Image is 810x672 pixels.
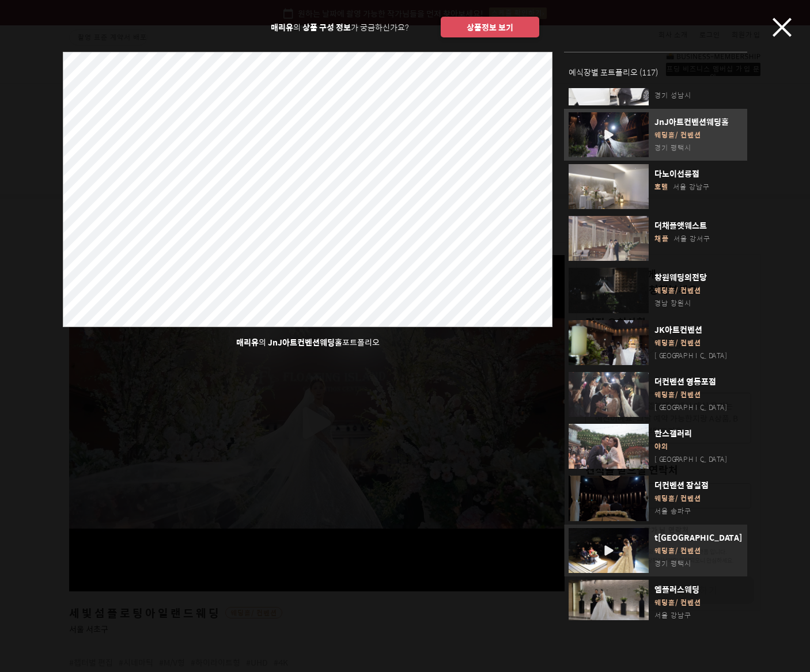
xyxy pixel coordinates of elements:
[654,479,742,491] span: 더컨벤션 잠실점
[569,268,742,313] button: 창원웨딩의전당웨딩홀/컨벤션경남 창원시
[569,164,742,209] button: 다노이선릉점호텔서울 강남구
[654,597,701,609] span: 웨딩홀/컨벤션
[569,424,742,469] button: 한스갤러리야외[GEOGRAPHIC_DATA]
[654,219,742,231] span: 더채플앳웨스트
[3,365,76,394] a: 홈
[654,389,701,401] span: 웨딩홀/컨벤션
[654,427,742,439] span: 한스갤러리
[654,90,691,100] span: 경기 성남시
[36,382,43,392] span: 홈
[236,336,259,348] span: 매리유
[271,21,293,33] span: 매리유
[654,441,668,453] span: 야외
[654,116,742,127] span: JnJ아트컨벤션웨딩홀
[654,454,730,464] span: [GEOGRAPHIC_DATA]
[654,531,742,543] span: t[GEOGRAPHIC_DATA]
[441,17,539,37] button: 상품정보 보기
[654,181,668,193] span: 호텔
[654,142,691,153] span: 경기 평택시
[654,168,742,179] span: 다노이선릉점
[569,476,742,521] button: 더컨벤션 잠실점웨딩홀/컨벤션서울 송파구
[654,506,691,516] span: 서울 송파구
[271,21,408,33] h2: 의 가 궁금하신가요?
[149,365,221,394] a: 설정
[268,336,342,348] span: JnJ아트컨벤션웨딩홀
[654,402,730,412] span: [GEOGRAPHIC_DATA]
[178,382,192,392] span: 설정
[569,320,742,365] button: JK아트컨벤션웨딩홀/컨벤션[GEOGRAPHIC_DATA]
[569,372,742,417] button: 더컨벤션 영등포점웨딩홀/컨벤션[GEOGRAPHIC_DATA]
[654,375,742,387] span: 더컨벤션 영등포점
[654,545,701,557] span: 웨딩홀/컨벤션
[673,233,710,244] span: 서울 강서구
[654,337,701,349] span: 웨딩홀/컨벤션
[654,493,701,504] span: 웨딩홀/컨벤션
[654,233,669,245] span: 채플
[302,21,351,33] span: 상품 구성 정보
[105,383,119,392] span: 대화
[654,271,742,283] span: 창원웨딩의전당
[654,350,730,360] span: [GEOGRAPHIC_DATA]
[673,181,710,192] span: 서울 강남구
[76,365,149,394] a: 대화
[654,583,742,595] span: 엠플러스웨딩
[654,610,691,620] span: 서울 강남구
[654,285,701,297] span: 웨딩홀/컨벤션
[63,336,552,348] p: 의 포트폴리오
[654,324,742,335] span: JK아트컨벤션
[569,66,742,78] h3: 예식장별 포트폴리오 ( 117 )
[569,216,742,261] button: 더채플앳웨스트채플서울 강서구
[569,112,742,157] button: JnJ아트컨벤션웨딩홀웨딩홀/컨벤션경기 평택시
[569,580,742,625] button: 엠플러스웨딩웨딩홀/컨벤션서울 강남구
[654,558,691,568] span: 경기 평택시
[654,298,691,308] span: 경남 창원시
[569,528,742,573] button: t[GEOGRAPHIC_DATA]웨딩홀/컨벤션경기 평택시
[654,130,701,141] span: 웨딩홀/컨벤션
